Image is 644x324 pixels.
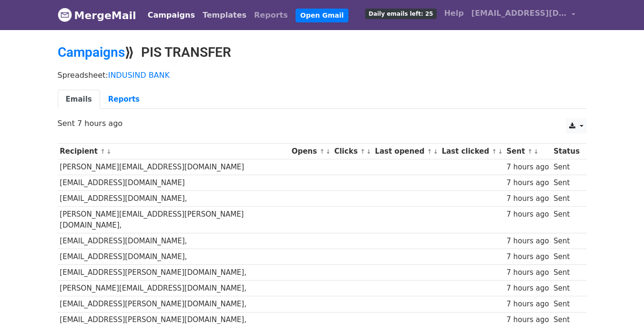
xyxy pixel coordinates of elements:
div: 7 hours ago [506,178,549,188]
a: ↑ [528,148,533,155]
a: ↑ [319,148,325,155]
td: Sent [551,159,582,175]
div: 7 hours ago [506,283,549,294]
a: ↑ [427,148,432,155]
td: [PERSON_NAME][EMAIL_ADDRESS][DOMAIN_NAME], [58,281,289,296]
div: 7 hours ago [506,162,549,173]
a: Templates [199,6,250,25]
a: ↑ [360,148,366,155]
th: Status [551,144,582,159]
img: MergeMail logo [58,8,72,22]
a: ↓ [326,148,331,155]
td: Sent [551,175,582,191]
a: ↑ [491,148,497,155]
td: [EMAIL_ADDRESS][PERSON_NAME][DOMAIN_NAME], [58,265,289,281]
p: Spreadsheet: [58,70,587,80]
a: ↓ [533,148,539,155]
td: Sent [551,296,582,312]
a: INDUSIND BANK [108,71,170,80]
td: Sent [551,207,582,233]
th: Last opened [373,144,440,159]
td: [EMAIL_ADDRESS][DOMAIN_NAME], [58,249,289,265]
a: ↓ [106,148,112,155]
th: Last clicked [440,144,504,159]
a: ↓ [498,148,503,155]
a: Daily emails left: 25 [361,4,440,23]
a: Emails [58,90,100,109]
a: MergeMail [58,5,136,25]
a: Help [440,4,468,23]
th: Recipient [58,144,289,159]
div: 7 hours ago [506,299,549,310]
iframe: Chat Widget [596,278,644,324]
div: 7 hours ago [506,209,549,220]
span: [EMAIL_ADDRESS][DOMAIN_NAME] [471,8,567,19]
a: ↓ [433,148,438,155]
th: Sent [504,144,552,159]
td: [EMAIL_ADDRESS][DOMAIN_NAME], [58,191,289,207]
div: 7 hours ago [506,236,549,247]
td: Sent [551,249,582,265]
p: Sent 7 hours ago [58,118,587,128]
a: Campaigns [58,44,125,60]
td: [EMAIL_ADDRESS][DOMAIN_NAME], [58,233,289,249]
td: [PERSON_NAME][EMAIL_ADDRESS][DOMAIN_NAME] [58,159,289,175]
th: Opens [289,144,332,159]
a: Reports [250,6,292,25]
div: 7 hours ago [506,193,549,204]
td: Sent [551,233,582,249]
td: [EMAIL_ADDRESS][DOMAIN_NAME] [58,175,289,191]
a: ↑ [100,148,105,155]
td: [PERSON_NAME][EMAIL_ADDRESS][PERSON_NAME][DOMAIN_NAME], [58,207,289,233]
a: [EMAIL_ADDRESS][DOMAIN_NAME] [468,4,579,26]
td: [EMAIL_ADDRESS][PERSON_NAME][DOMAIN_NAME], [58,296,289,312]
h2: ⟫ PIS TRANSFER [58,44,587,61]
a: Campaigns [144,6,199,25]
td: Sent [551,281,582,296]
div: 7 hours ago [506,267,549,278]
a: Open Gmail [296,9,348,22]
div: 7 hours ago [506,251,549,262]
a: Reports [100,90,148,109]
span: Daily emails left: 25 [365,9,436,19]
th: Clicks [332,144,372,159]
td: Sent [551,265,582,281]
td: Sent [551,191,582,207]
a: ↓ [366,148,371,155]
